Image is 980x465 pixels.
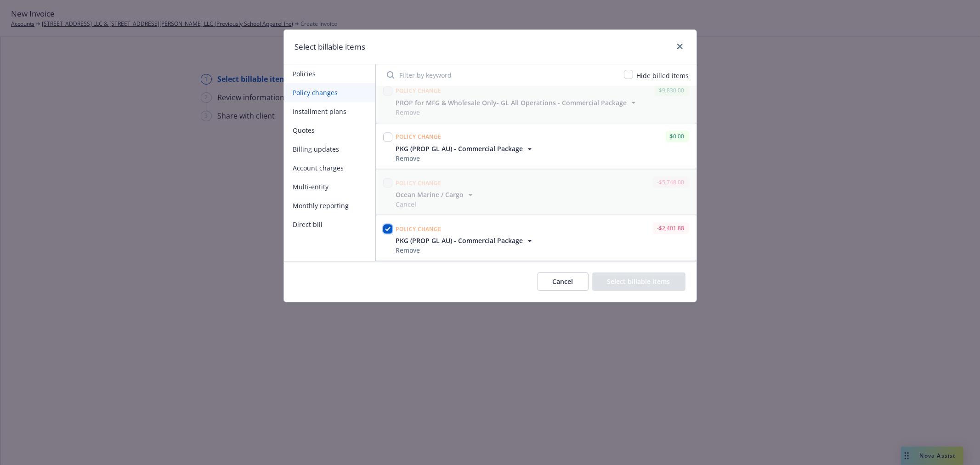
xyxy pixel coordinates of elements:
[396,144,534,153] button: PKG (PROP GL AU) - Commercial Package
[655,85,689,96] div: $9,830.00
[396,225,442,233] span: Policy change
[284,215,375,234] button: Direct bill
[284,140,375,159] button: Billing updates
[396,98,627,108] span: PROP for MFG & Wholesale Only- GL All Operations - Commercial Package
[538,272,589,291] button: Cancel
[666,130,689,142] div: $0.00
[653,176,689,188] div: -$5,748.00
[396,236,523,245] span: PKG (PROP GL AU) - Commercial Package
[381,66,618,84] input: Filter by keyword
[295,41,366,53] h1: Select billable items
[284,64,375,83] button: Policies
[674,41,685,52] a: close
[284,83,375,102] button: Policy changes
[376,169,697,215] span: Policy change-$5,748.00Ocean Marine / CargoCancel
[284,159,375,177] button: Account charges
[396,133,442,141] span: Policy change
[653,222,689,234] div: -$2,401.88
[396,108,638,117] div: Remove
[396,144,523,153] span: PKG (PROP GL AU) - Commercial Package
[284,102,375,121] button: Installment plans
[396,153,534,163] div: Remove
[396,179,442,187] span: Policy change
[284,121,375,140] button: Quotes
[284,177,375,196] button: Multi-entity
[637,71,689,80] span: Hide billed items
[396,190,475,199] button: Ocean Marine / Cargo
[396,236,534,245] button: PKG (PROP GL AU) - Commercial Package
[396,98,638,108] button: PROP for MFG & Wholesale Only- GL All Operations - Commercial Package
[396,245,534,255] div: Remove
[396,190,464,199] span: Ocean Marine / Cargo
[396,199,475,209] div: Cancel
[376,77,697,123] span: Policy change$9,830.00PROP for MFG & Wholesale Only- GL All Operations - Commercial PackageRemove
[396,87,442,95] span: Policy change
[284,196,375,215] button: Monthly reporting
